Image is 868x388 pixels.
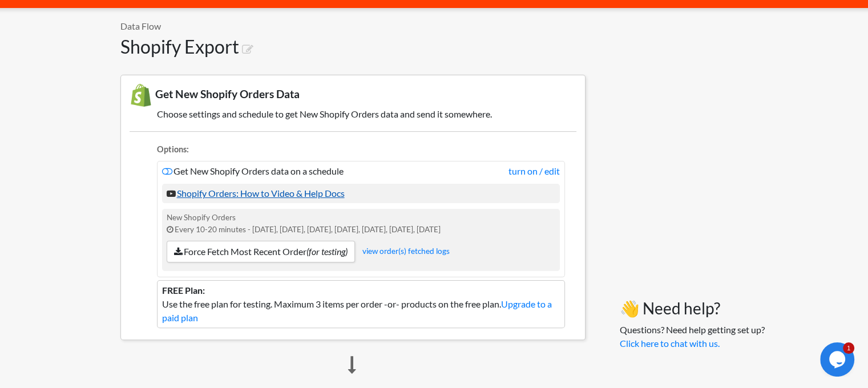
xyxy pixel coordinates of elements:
[162,285,205,296] b: FREE Plan:
[130,84,152,107] img: New Shopify Orders
[157,280,565,328] li: Use the free plan for testing. Maximum 3 items per order -or- products on the free plan.
[157,161,565,277] li: Get New Shopify Orders data on a schedule
[620,323,765,350] p: Questions? Need help getting set up?
[508,164,560,178] a: turn on / edit
[130,84,576,107] h3: Get New Shopify Orders Data
[130,108,576,119] h5: Choose settings and schedule to get New Shopify Orders data and send it somewhere.
[306,246,348,257] i: (for testing)
[120,19,586,33] p: Data Flow
[162,209,560,271] div: New Shopify Orders Every 10-20 minutes - [DATE], [DATE], [DATE], [DATE], [DATE], [DATE], [DATE]
[620,338,720,349] a: Click here to chat with us.
[820,342,857,377] iframe: chat widget
[620,299,765,318] h3: 👋 Need help?
[167,188,345,199] a: Shopify Orders: How to Video & Help Docs
[162,298,552,323] a: Upgrade to a paid plan
[167,241,355,262] a: Force Fetch Most Recent Order(for testing)
[120,36,586,58] h1: Shopify Export
[157,143,565,159] li: Options:
[362,246,450,255] a: view order(s) fetched logs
